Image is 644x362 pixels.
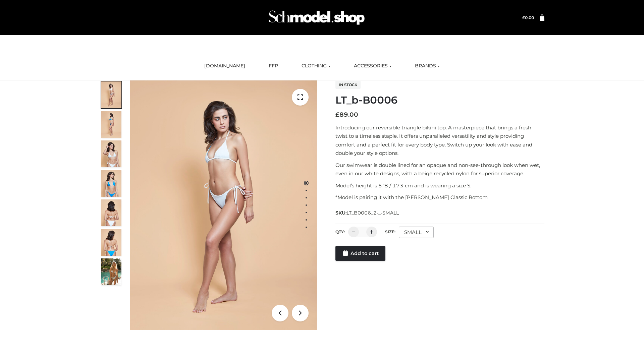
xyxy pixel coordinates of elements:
img: Arieltop_CloudNine_AzureSky2.jpg [101,258,121,285]
img: ArielClassicBikiniTop_CloudNine_AzureSky_OW114ECO_1 [130,80,317,330]
img: ArielClassicBikiniTop_CloudNine_AzureSky_OW114ECO_3-scaled.jpg [101,140,121,167]
img: ArielClassicBikiniTop_CloudNine_AzureSky_OW114ECO_2-scaled.jpg [101,111,121,138]
bdi: 89.00 [335,111,358,118]
span: £ [335,111,339,118]
label: Size: [385,229,395,234]
img: ArielClassicBikiniTop_CloudNine_AzureSky_OW114ECO_1-scaled.jpg [101,81,121,108]
span: £ [522,15,525,20]
p: *Model is pairing it with the [PERSON_NAME] Classic Bottom [335,193,544,202]
p: Introducing our reversible triangle bikini top. A masterpiece that brings a fresh twist to a time... [335,123,544,158]
a: FFP [264,59,283,73]
label: QTY: [335,229,345,234]
p: Our swimwear is double lined for an opaque and non-see-through look when wet, even in our white d... [335,161,544,178]
h1: LT_b-B0006 [335,94,544,106]
a: CLOTHING [297,59,335,73]
a: BRANDS [410,59,445,73]
a: [DOMAIN_NAME] [199,59,250,73]
p: Model’s height is 5 ‘8 / 173 cm and is wearing a size S. [335,181,544,190]
img: Schmodel Admin 964 [266,4,367,31]
span: LT_B0006_2-_-SMALL [346,210,399,216]
img: ArielClassicBikiniTop_CloudNine_AzureSky_OW114ECO_7-scaled.jpg [101,199,121,226]
div: SMALL [399,227,434,238]
bdi: 0.00 [522,15,534,20]
a: £0.00 [522,15,534,20]
span: In stock [335,81,361,89]
img: ArielClassicBikiniTop_CloudNine_AzureSky_OW114ECO_8-scaled.jpg [101,229,121,256]
a: ACCESSORIES [349,59,396,73]
span: SKU: [335,209,399,217]
img: ArielClassicBikiniTop_CloudNine_AzureSky_OW114ECO_4-scaled.jpg [101,170,121,197]
a: Add to cart [335,246,385,261]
